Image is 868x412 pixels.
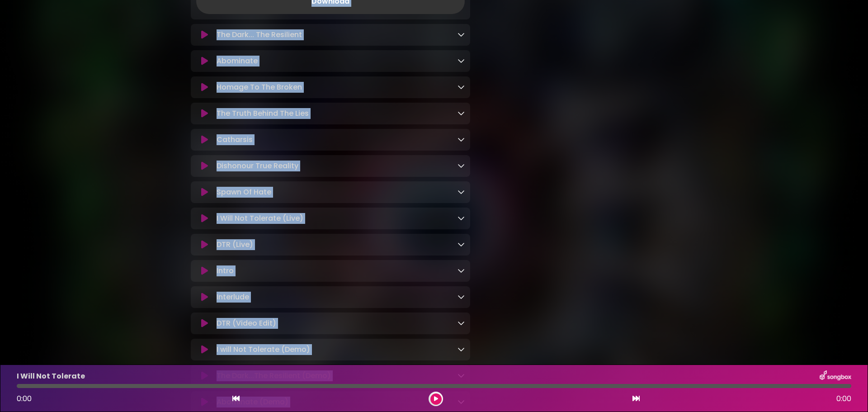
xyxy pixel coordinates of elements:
p: I Will Not Tolerate [17,371,85,382]
p: Catharsis [217,134,253,145]
p: I Will Not Tolerate (Live) [217,213,303,224]
img: songbox-logo-white.png [820,370,851,382]
p: Interlude [217,292,249,303]
p: DTR (Video Edit) [217,318,276,329]
p: The Truth Behind The Lies [217,108,309,119]
p: Spawn Of Hate [217,187,271,198]
span: 0:00 [836,393,851,404]
p: DTR (Live) [217,239,253,250]
p: Dishonour True Reality [217,161,298,171]
p: The Dark... The Resilient [217,29,302,40]
p: Abominate [217,56,258,66]
span: 0:00 [17,393,32,404]
p: Homage To The Broken [217,82,302,93]
p: Intro [217,265,234,276]
p: I will Not Tolerate (Demo) [217,344,310,355]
